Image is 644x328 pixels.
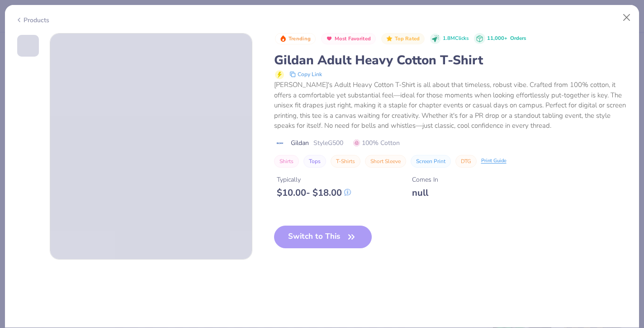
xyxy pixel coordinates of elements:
img: Most Favorited sort [326,35,333,42]
button: Screen Print [411,155,451,168]
button: DTG [455,155,477,168]
img: Top Rated sort [386,35,393,42]
div: Comes In [412,175,438,184]
div: 11,000+ [487,35,526,43]
span: Most Favorited [335,36,371,41]
div: Gildan Adult Heavy Cotton T-Shirt [274,52,629,69]
span: Style G500 [313,138,343,148]
div: Print Guide [481,157,507,165]
span: 100% Cotton [353,138,400,148]
div: null [412,187,438,198]
div: Typically [277,175,351,184]
span: Gildan [291,138,309,148]
span: Orders [510,35,526,42]
div: $ 10.00 - $ 18.00 [277,187,351,198]
button: Tops [303,155,326,168]
button: Badge Button [381,33,425,45]
div: [PERSON_NAME]'s Adult Heavy Cotton T-Shirt is all about that timeless, robust vibe. Crafted from ... [274,80,629,131]
button: Badge Button [321,33,376,45]
span: Top Rated [395,36,420,41]
span: Trending [289,36,311,41]
button: Close [618,9,635,26]
button: T-Shirts [331,155,360,168]
button: Badge Button [275,33,316,45]
span: 1.8M Clicks [443,35,469,43]
div: Products [15,15,49,25]
img: Trending sort [279,35,287,42]
button: Shirts [274,155,299,168]
button: copy to clipboard [287,69,325,80]
img: brand logo [274,140,286,147]
button: Short Sleeve [365,155,406,168]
